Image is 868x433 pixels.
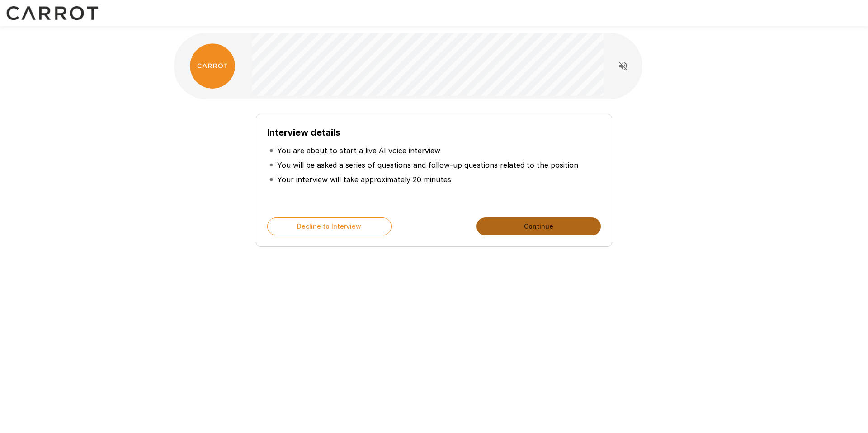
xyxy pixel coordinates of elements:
[277,145,440,156] p: You are about to start a live AI voice interview
[267,217,392,235] button: Decline to Interview
[476,217,601,235] button: Continue
[277,174,451,185] p: Your interview will take approximately 20 minutes
[277,160,578,170] p: You will be asked a series of questions and follow-up questions related to the position
[267,127,340,138] b: Interview details
[190,43,235,89] img: carrot_logo.png
[614,57,632,75] button: Read questions aloud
